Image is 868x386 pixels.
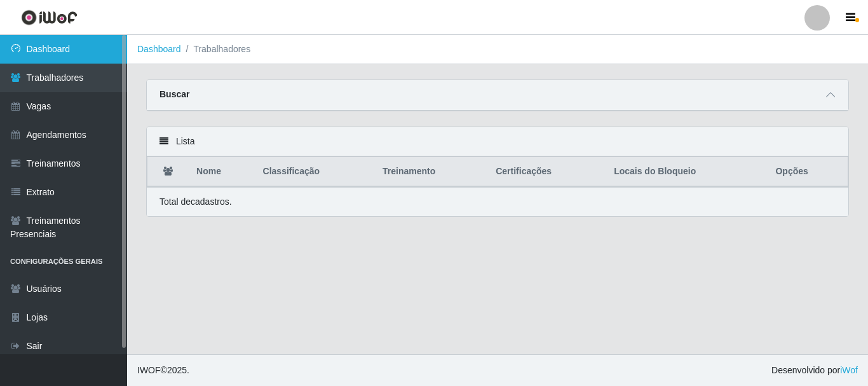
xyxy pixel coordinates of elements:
[488,157,606,187] th: Certificações
[771,364,858,377] span: Desenvolvido por
[375,157,488,187] th: Treinamento
[137,44,181,54] a: Dashboard
[137,365,161,375] span: IWOF
[255,157,376,187] th: Classificação
[127,35,868,64] nav: breadcrumb
[159,195,232,209] p: Total de cadastros.
[21,10,78,25] img: CoreUI Logo
[189,157,255,187] th: Nome
[768,157,848,187] th: Opções
[840,365,858,375] a: iWof
[606,157,768,187] th: Locais do Bloqueio
[181,43,251,56] li: Trabalhadores
[147,127,848,156] div: Lista
[137,364,189,377] span: © 2025 .
[159,89,189,99] strong: Buscar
